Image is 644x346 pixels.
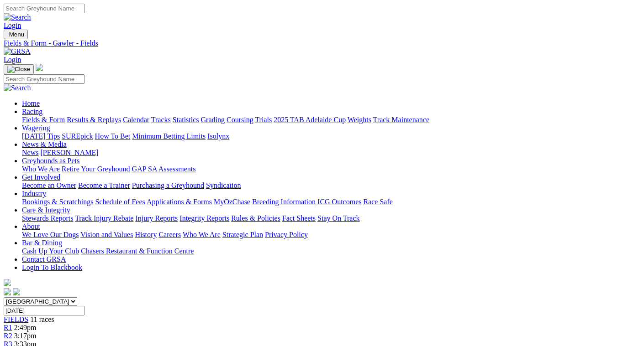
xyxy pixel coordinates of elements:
[179,214,229,222] a: Integrity Reports
[14,332,37,340] span: 3:17pm
[22,247,79,255] a: Cash Up Your Club
[317,198,361,206] a: ICG Outcomes
[22,206,70,214] a: Care & Integrity
[22,157,79,165] a: Greyhounds as Pets
[22,165,60,173] a: Who We Are
[206,181,241,189] a: Syndication
[201,116,225,124] a: Grading
[348,116,371,124] a: Weights
[22,239,62,247] a: Bar & Dining
[4,56,21,63] a: Login
[317,214,359,222] a: Stay On Track
[22,140,67,148] a: News & Media
[265,231,308,238] a: Privacy Policy
[22,173,60,181] a: Get Involved
[22,190,46,197] a: Industry
[22,124,50,132] a: Wagering
[4,279,11,286] img: logo-grsa-white.png
[252,198,316,206] a: Breeding Information
[7,66,30,73] img: Close
[227,116,253,124] a: Coursing
[22,231,79,238] a: We Love Our Dogs
[14,324,37,331] span: 2:49pm
[67,116,121,124] a: Results & Replays
[207,132,229,140] a: Isolynx
[132,165,196,173] a: GAP SA Assessments
[13,288,20,295] img: twitter.svg
[4,288,11,295] img: facebook.svg
[132,132,206,140] a: Minimum Betting Limits
[22,222,40,230] a: About
[22,198,93,206] a: Bookings & Scratchings
[4,324,12,331] a: R1
[4,21,21,29] a: Login
[36,64,43,71] img: logo-grsa-white.png
[147,198,212,206] a: Applications & Forms
[4,30,28,39] button: Toggle navigation
[22,181,640,190] div: Get Involved
[22,214,73,222] a: Stewards Reports
[9,31,24,38] span: Menu
[255,116,272,124] a: Trials
[4,39,640,47] a: Fields & Form - Gawler - Fields
[22,247,640,255] div: Bar & Dining
[78,181,130,189] a: Become a Trainer
[183,231,221,238] a: Who We Are
[75,214,133,222] a: Track Injury Rebate
[95,132,131,140] a: How To Bet
[22,149,640,157] div: News & Media
[4,64,34,74] button: Toggle navigation
[22,263,82,271] a: Login To Blackbook
[4,13,31,21] img: Search
[123,116,149,124] a: Calendar
[4,315,28,323] a: FIELDS
[132,181,204,189] a: Purchasing a Greyhound
[135,214,178,222] a: Injury Reports
[22,149,38,156] a: News
[4,47,31,56] img: GRSA
[22,255,66,263] a: Contact GRSA
[4,332,12,340] a: R2
[4,4,84,13] input: Search
[4,84,31,92] img: Search
[274,116,346,124] a: 2025 TAB Adelaide Cup
[30,315,54,323] span: 11 races
[22,132,640,140] div: Wagering
[151,116,171,124] a: Tracks
[22,108,42,115] a: Racing
[158,231,181,238] a: Careers
[22,198,640,206] div: Industry
[135,231,157,238] a: History
[22,116,65,124] a: Fields & Form
[282,214,316,222] a: Fact Sheets
[40,149,98,156] a: [PERSON_NAME]
[22,181,76,189] a: Become an Owner
[231,214,280,222] a: Rules & Policies
[22,116,640,124] div: Racing
[22,231,640,239] div: About
[22,214,640,222] div: Care & Integrity
[4,74,84,84] input: Search
[81,247,194,255] a: Chasers Restaurant & Function Centre
[22,132,60,140] a: [DATE] Tips
[222,231,263,238] a: Strategic Plan
[214,198,250,206] a: MyOzChase
[95,198,145,206] a: Schedule of Fees
[173,116,199,124] a: Statistics
[62,165,130,173] a: Retire Your Greyhound
[80,231,133,238] a: Vision and Values
[373,116,429,124] a: Track Maintenance
[363,198,392,206] a: Race Safe
[22,165,640,173] div: Greyhounds as Pets
[4,306,84,315] input: Select date
[62,132,93,140] a: SUREpick
[22,99,40,107] a: Home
